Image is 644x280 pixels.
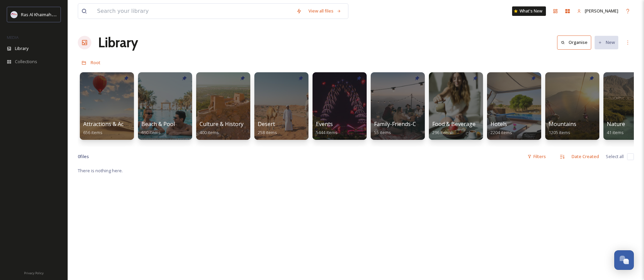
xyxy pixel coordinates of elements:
span: Library [15,45,28,52]
a: Family-Friends-Couple-Solo55 items [374,121,444,135]
span: Culture & History [200,120,244,128]
span: Events [316,120,333,128]
span: 0 file s [78,153,89,160]
span: Desert [258,120,275,128]
button: Organise [557,35,591,49]
span: 41 items [607,129,624,135]
button: New [595,36,618,49]
a: Organise [557,35,595,49]
a: Privacy Policy [24,269,44,277]
span: 5444 items [316,129,338,135]
span: MEDIA [7,35,19,40]
span: Ras Al Khaimah Tourism Development Authority [21,11,117,18]
div: Date Created [568,150,602,163]
span: 656 items [83,129,102,135]
span: Hotels [490,120,507,128]
span: 296 items [432,129,452,135]
input: Search your library [94,4,293,19]
img: Logo_RAKTDA_RGB-01.png [11,11,18,18]
a: Food & Beverage296 items [432,121,476,135]
span: There is nothing here. [78,168,123,174]
button: Open Chat [614,250,634,270]
a: Culture & History400 items [200,121,244,135]
span: 690 items [141,129,161,135]
span: 1205 items [549,129,570,135]
a: Nature41 items [607,121,625,135]
span: 258 items [258,129,277,135]
a: What's New [512,6,546,16]
a: Attractions & Activities656 items [83,121,140,135]
span: 2204 items [490,129,512,135]
span: Select all [606,153,624,160]
span: Root [91,59,100,66]
span: Family-Friends-Couple-Solo [374,120,444,128]
span: Beach & Pool [141,120,175,128]
a: [PERSON_NAME] [574,4,622,18]
span: 400 items [200,129,219,135]
span: 55 items [374,129,391,135]
div: Filters [524,150,549,163]
a: Events5444 items [316,121,338,135]
a: Hotels2204 items [490,121,512,135]
a: View all files [305,4,345,18]
a: Root [91,58,100,67]
span: Mountains [549,120,576,128]
span: [PERSON_NAME] [585,8,618,14]
span: Collections [15,58,37,65]
a: Library [98,32,138,53]
span: Food & Beverage [432,120,476,128]
span: Nature [607,120,625,128]
a: Beach & Pool690 items [141,121,175,135]
span: Attractions & Activities [83,120,140,128]
span: Privacy Policy [24,271,44,275]
a: Mountains1205 items [549,121,576,135]
a: Desert258 items [258,121,277,135]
